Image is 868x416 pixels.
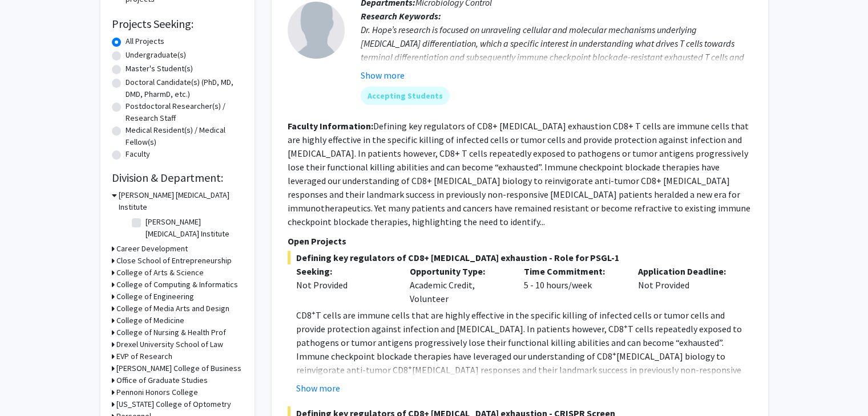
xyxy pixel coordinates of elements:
[624,322,628,331] sup: +
[116,291,194,303] h3: College of Engineering
[116,398,231,410] h3: [US_STATE] College of Optometry
[116,374,208,386] h3: Office of Graduate Studies
[361,68,405,82] button: Show more
[361,10,441,22] b: Research Keywords:
[361,87,450,105] mat-chip: Accepting Students
[126,100,243,124] label: Postdoctoral Researcher(s) / Research Staff
[288,251,752,264] span: Defining key regulators of CD8+ [MEDICAL_DATA] exhaustion - Role for PSGL-1
[361,23,752,105] div: Dr. Hope’s research is focused on unraveling cellular and molecular mechanisms underlying [MEDICA...
[116,362,241,374] h3: [PERSON_NAME] College of Business
[612,349,616,358] sup: +
[116,338,223,350] h3: Drexel University School of Law
[312,308,316,317] sup: +
[9,365,49,407] iframe: Chat
[515,264,629,305] div: 5 - 10 hours/week
[116,386,198,398] h3: Pennoni Honors College
[116,327,226,338] h3: College of Nursing & Health Prof
[401,264,515,305] div: Academic Credit, Volunteer
[126,148,150,160] label: Faculty
[116,279,238,291] h3: College of Computing & Informatics
[116,243,188,255] h3: Career Development
[410,264,507,278] p: Opportunity Type:
[638,264,735,278] p: Application Deadline:
[126,124,243,148] label: Medical Resident(s) / Medical Fellow(s)
[112,17,243,31] h2: Projects Seeking:
[629,264,744,305] div: Not Provided
[288,120,750,227] fg-read-more: Defining key regulators of CD8+ [MEDICAL_DATA] exhaustion CD8+ T cells are immune cells that are ...
[126,49,186,61] label: Undergraduate(s)
[112,171,243,185] h2: Division & Department:
[116,315,184,327] h3: College of Medicine
[288,234,752,248] p: Open Projects
[146,216,240,240] label: [PERSON_NAME] [MEDICAL_DATA] Institute
[126,76,243,100] label: Doctoral Candidate(s) (PhD, MD, DMD, PharmD, etc.)
[116,350,172,362] h3: EVP of Research
[126,35,164,47] label: All Projects
[119,189,243,213] h3: [PERSON_NAME] [MEDICAL_DATA] Institute
[296,278,393,292] div: Not Provided
[408,363,412,372] sup: +
[116,303,229,315] h3: College of Media Arts and Design
[116,267,204,279] h3: College of Arts & Science
[296,381,340,395] button: Show more
[126,63,193,75] label: Master's Student(s)
[296,264,393,278] p: Seeking:
[116,255,232,267] h3: Close School of Entrepreneurship
[288,120,373,132] b: Faculty Information:
[524,264,621,278] p: Time Commitment:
